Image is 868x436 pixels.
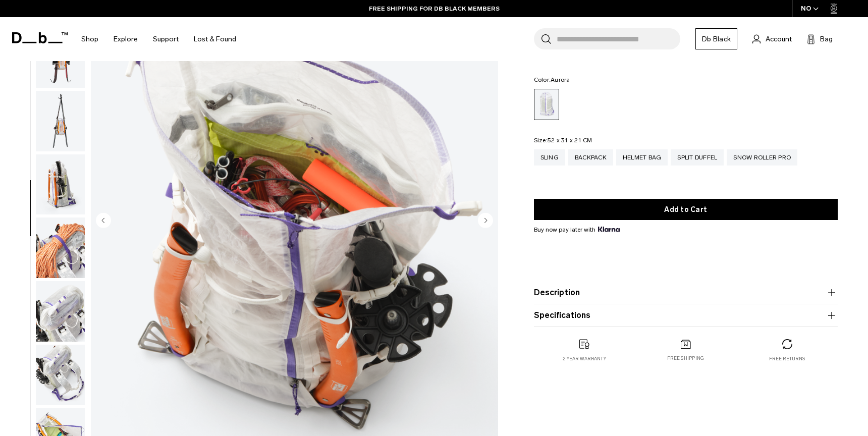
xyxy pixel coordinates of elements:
a: Shop [81,21,98,57]
img: Weigh_Lighter_Backpack_25L_11.png [36,217,85,278]
a: Helmet Bag [616,149,668,166]
span: Buy now pay later with [534,225,620,234]
button: Bag [807,33,833,45]
button: Next slide [478,213,493,230]
a: FREE SHIPPING FOR DB BLACK MEMBERS [369,4,500,13]
p: Free returns [769,355,805,362]
a: Lost & Found [194,21,236,57]
legend: Color: [534,77,570,83]
a: Db Black [695,28,737,49]
a: Explore [114,21,138,57]
a: Backpack [568,149,613,166]
img: Weigh_Lighter_Backpack_25L_9.png [36,91,85,151]
span: Aurora [551,76,570,83]
button: Weigh_Lighter_Backpack_25L_12.png [35,281,85,342]
button: Weigh_Lighter_Backpack_25L_11.png [35,217,85,279]
button: Previous slide [96,213,111,230]
a: Support [153,21,179,57]
p: 2 year warranty [563,355,606,362]
img: {"height" => 20, "alt" => "Klarna"} [598,227,620,232]
a: Snow Roller Pro [727,149,797,166]
button: Weigh_Lighter_Backpack_25L_9.png [35,90,85,152]
a: Sling [534,149,565,166]
span: 52 x 31 x 21 CM [548,137,592,144]
img: Weigh_Lighter_Backpack_25L_13.png [36,345,85,405]
img: Weigh_Lighter_Backpack_25L_10.png [36,154,85,215]
nav: Main Navigation [74,17,244,61]
a: Split Duffel [671,149,724,166]
button: Weigh_Lighter_Backpack_25L_13.png [35,344,85,406]
a: Account [752,33,792,45]
span: Account [766,34,792,44]
button: Add to Cart [534,199,838,220]
p: Free shipping [667,355,704,362]
button: Specifications [534,309,838,321]
legend: Size: [534,137,592,143]
button: Description [534,287,838,299]
img: Weigh_Lighter_Backpack_25L_12.png [36,281,85,342]
span: Bag [820,34,833,44]
button: Weigh_Lighter_Backpack_25L_10.png [35,154,85,215]
a: Aurora [534,89,559,120]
